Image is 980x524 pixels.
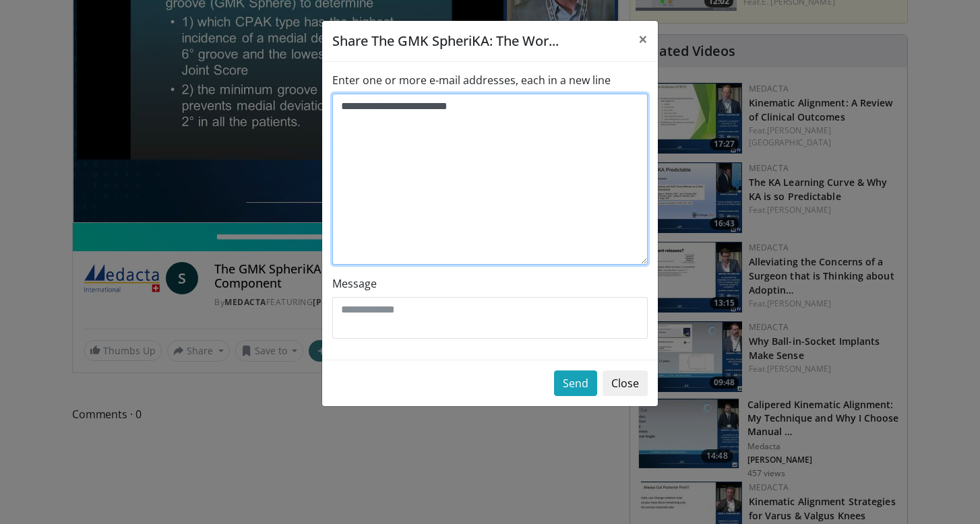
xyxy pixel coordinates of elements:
[332,72,611,88] label: Enter one or more e-mail addresses, each in a new line
[603,370,648,396] button: Close
[332,31,559,51] h5: Share The GMK SpheriKA: The Wor...
[554,370,597,396] button: Send
[332,275,377,292] label: Message
[638,28,648,50] span: ×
